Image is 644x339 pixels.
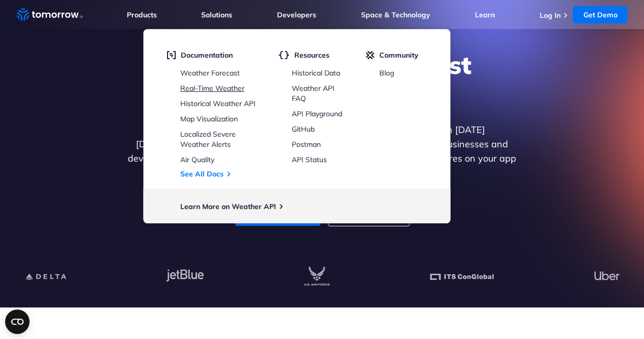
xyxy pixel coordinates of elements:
a: Solutions [201,10,232,19]
img: doc.svg [166,50,176,60]
a: Air Quality [180,155,214,164]
span: Community [379,50,418,60]
a: Historical Data [292,68,340,77]
span: Resources [294,50,329,60]
img: brackets.svg [278,50,289,60]
a: Learn More on Weather API [180,202,276,211]
h1: Explore the World’s Best Weather API [126,49,519,111]
a: Real-Time Weather [180,84,244,93]
a: Log In [539,11,560,20]
a: GitHub [292,124,315,134]
a: Weather Forecast [180,68,240,77]
p: Get reliable and precise weather data through our free API. Count on [DATE][DOMAIN_NAME] for quic... [126,123,519,180]
a: Historical Weather API [180,99,256,108]
button: Open CMP widget [5,309,30,334]
span: Documentation [181,50,233,60]
a: Home link [17,7,83,22]
a: Map Visualization [180,114,238,123]
a: Postman [292,140,321,149]
a: Weather API FAQ [292,84,334,103]
img: tio-c.svg [366,50,374,60]
a: Learn [475,10,495,19]
a: Localized Severe Weather Alerts [180,129,236,149]
a: Get Demo [573,6,627,23]
a: See All Docs [180,169,223,178]
a: API Playground [292,109,342,118]
a: Developers [277,10,316,19]
a: Space & Technology [361,10,430,19]
a: Products [127,10,157,19]
a: Blog [379,68,394,77]
a: API Status [292,155,327,164]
